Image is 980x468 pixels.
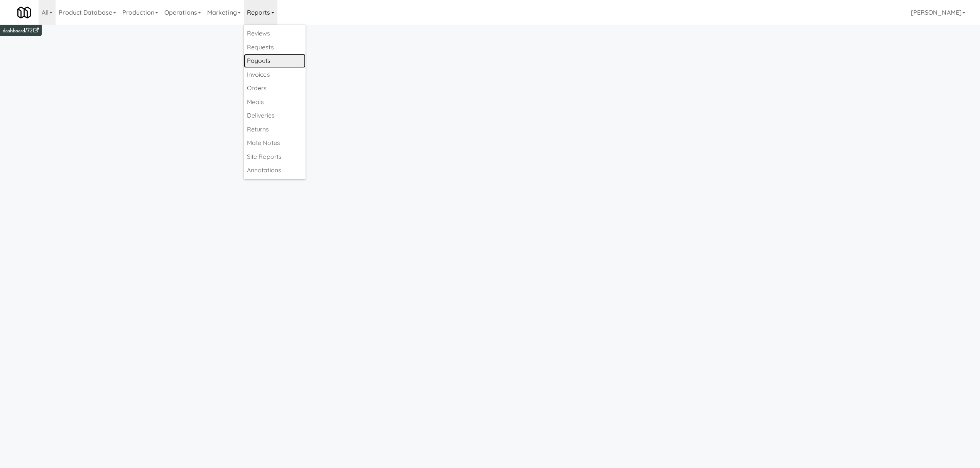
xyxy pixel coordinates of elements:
[244,123,306,136] a: Returns
[244,81,306,95] a: Orders
[244,27,306,40] a: Reviews
[3,27,39,35] a: dashboard/72
[244,40,306,54] a: Requests
[244,136,306,150] a: Mate Notes
[17,6,31,19] img: Micromart
[244,163,306,177] a: Annotations
[244,109,306,123] a: Deliveries
[244,68,306,82] a: Invoices
[244,54,306,68] a: Payouts
[244,150,306,164] a: Site Reports
[244,95,306,109] a: Meals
